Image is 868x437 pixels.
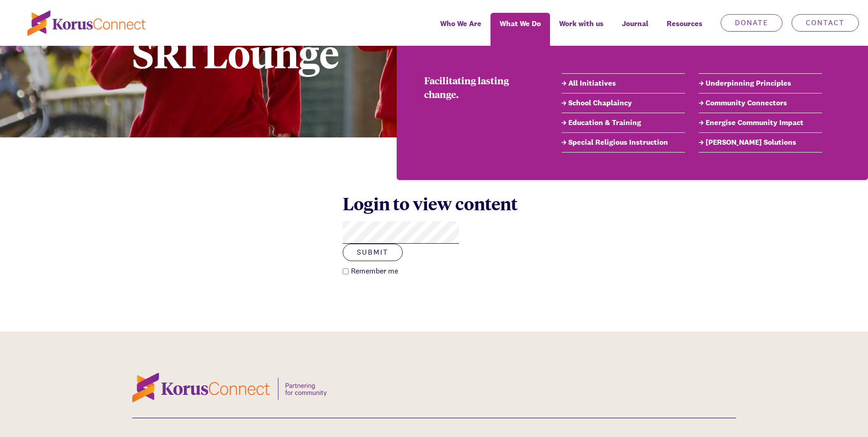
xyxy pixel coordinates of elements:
span: What We Do [500,17,541,30]
label: Remember me [349,266,398,277]
div: Login to view content [343,192,526,214]
a: Underpinning Principles [699,78,822,89]
span: Who We Are [440,17,481,30]
a: Donate [721,14,782,32]
a: What We Do [491,13,550,46]
div: Resources [658,13,712,46]
div: Facilitating lasting change. [424,73,534,101]
span: Work with us [559,17,604,30]
a: [PERSON_NAME] Solutions [699,137,822,148]
a: Special Religious Instruction [561,137,685,148]
img: korus-connect%2F3bb1268c-e78d-4311-9d6e-a58205fa809b_logo-tagline.svg [132,373,327,402]
a: Community Connectors [699,98,822,109]
a: Journal [613,13,658,46]
a: Who We Are [431,13,491,46]
img: korus-connect%2Fc5177985-88d5-491d-9cd7-4a1febad1357_logo.svg [27,11,146,36]
a: Work with us [550,13,613,46]
a: All Initiatives [561,78,685,89]
span: Journal [622,17,648,30]
a: Energise Community Impact [699,117,822,128]
a: School Chaplaincy [561,98,685,109]
h1: SRI Lounge [132,33,582,72]
a: Education & Training [561,117,685,128]
a: Contact [792,14,859,32]
button: Submit [343,244,403,261]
